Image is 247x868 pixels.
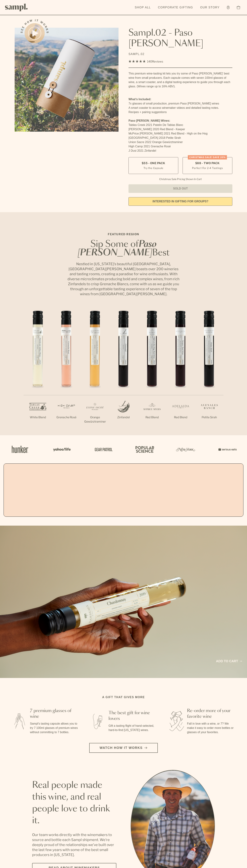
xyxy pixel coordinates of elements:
em: Paso [PERSON_NAME] [78,240,157,257]
img: Artboard_5_7fdae55a-36fd-43f7-8bfd-f74a06a2878e_x450.png [92,442,114,457]
p: Petite Sirah [195,415,223,420]
img: Sampl.02 - Paso Robles [15,28,119,132]
p: Nestled in [US_STATE]’s beautiful [GEOGRAPHIC_DATA], [GEOGRAPHIC_DATA][PERSON_NAME] boasts over 2... [66,261,181,296]
span: $88 - Two Pack [195,161,220,165]
div: This premium wine-tasting kit lets you try some of Paso [PERSON_NAME]' best wine from small produ... [128,71,232,89]
p: Grenache Rosé [52,415,81,420]
div: 140Reviews [128,59,163,64]
strong: Paso [PERSON_NAME] Wines: [128,119,170,122]
span: $55 - One Pack [142,161,165,165]
h3: The best gift for wine lovers [109,710,157,722]
a: interested in gifting for groups? [128,197,232,206]
small: Perfect For 2-4 Tastings [192,166,223,170]
h2: Sip Some of Best [66,240,181,257]
h3: 7 premium glasses of wine [30,708,79,719]
button: Watch how it works [89,743,158,753]
p: Orange Gewürztraminer [81,415,109,424]
p: Gift a tasting flight of hand-selected, hard-to-find [US_STATE] wines. [109,724,157,732]
p: Fall in love with a wine, or 7? We make it easy to order more bottles or glasses of your favorites. [187,722,236,734]
li: 2 / 7 [52,308,81,431]
li: 7x glasses of small production, premium Paso [PERSON_NAME] wines [128,101,232,106]
p: Featured Region [66,232,181,236]
li: 1 / 7 [24,308,52,431]
a: Corporate Gifting [156,4,195,11]
a: Shop All [133,4,153,11]
li: 5 / 7 [138,308,166,431]
p: SAMPL.02 [128,52,232,56]
a: Our Story [198,4,221,11]
img: Artboard_3_0b291449-6e8c-4d07-b2c2-3f3601a19cd1_x450.png [175,442,196,457]
li: Christmas Sale Pricing Shown In Cart [157,178,203,181]
span: High Camp 2021 Grenache Rosé [128,145,171,148]
img: Artboard_4_28b4d326-c26e-48f9-9c80-911f17d6414e_x450.png [133,442,155,457]
img: Artboard_6_04f9a106-072f-468a-bdd7-f11783b05722_x450.png [51,442,72,457]
p: Zinfandel [109,415,138,420]
span: [PERSON_NAME] 2020 Red Blend - Keeper [128,128,185,131]
span: Union Sacre 2022 Orange Gewürztraminer [128,141,183,144]
p: Red Blend [166,415,195,420]
li: A smart coaster to access winemaker videos and detailed tasting notes. [128,106,232,110]
h3: Re-order more of your favorite wine [187,708,236,719]
img: Sampl logo [5,4,28,11]
div: CHRISTMAS SALE! Save 20% [188,155,227,159]
span: [GEOGRAPHIC_DATA] 2018 Petite Sirah [128,136,181,139]
p: White Blend [24,415,52,420]
span: J Dusi 2021 Zinfandel [128,149,156,152]
p: Our team works directly with the winemakers to source and bottle each Sampl shipment. We’re deepl... [32,832,116,857]
button: Sold Out [128,184,232,193]
span: Tablas Creek 2021 Patelin De Tablas Blanc [128,123,183,126]
button: See how it works [25,23,45,43]
span: Reviews [152,60,163,63]
h1: Sampl.02 - Paso [PERSON_NAME] [128,28,232,49]
a: Add to cart [216,659,242,664]
img: Artboard_1_c8cd28af-0030-4af1-819c-248e302c7f06_x450.png [9,442,31,457]
span: 140 [147,60,152,63]
small: Try the Capsule [143,166,163,170]
img: Artboard_7_5b34974b-f019-449e-91fb-745f8d0877ee_x450.png [216,442,238,457]
li: 3 / 7 [81,308,109,435]
h2: Real people made this wine, and real people love to drink it. [32,779,116,827]
span: McPrice [PERSON_NAME] 2021 Red Blend - High on the Hog [128,132,208,135]
p: Red Blend [138,415,166,420]
h2: A gift that gives more [102,695,145,699]
li: 7 / 7 [195,308,223,431]
li: 6 / 7 [166,308,195,431]
li: 4 / 7 [109,308,138,431]
strong: What’s Included: [128,98,151,101]
p: Sampl's tasting capsule allows you to try 7 100ml glasses of premium wines without committing to ... [30,722,79,734]
li: Recipes + pairing suggestions [128,110,232,114]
